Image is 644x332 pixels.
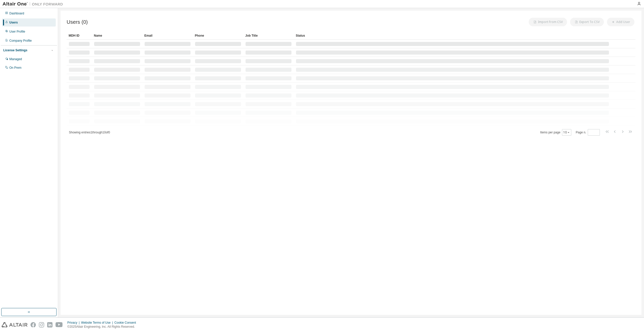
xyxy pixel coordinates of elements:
[9,57,22,61] div: Managed
[114,321,139,325] div: Cookie Consent
[47,322,52,327] img: linkedin.svg
[9,39,32,43] div: Company Profile
[81,321,114,325] div: Website Terms of Use
[56,322,63,327] img: youtube.svg
[39,322,44,327] img: instagram.svg
[576,129,600,136] span: Page n.
[195,32,241,40] div: Phone
[67,321,81,325] div: Privacy
[69,131,110,134] span: Showing entries 1 through 10 of 0
[570,18,604,26] button: Export To CSV
[67,325,139,329] p: © 2025 Altair Engineering, Inc. All Rights Reserved.
[607,18,634,26] button: Add User
[94,32,140,40] div: Name
[296,32,609,40] div: Status
[245,32,292,40] div: Job Title
[2,322,28,327] img: altair_logo.svg
[67,19,88,25] span: Users (0)
[9,30,25,34] div: User Profile
[9,66,21,70] div: On Prem
[3,2,66,7] img: Altair One
[9,20,18,25] div: Users
[31,322,36,327] img: facebook.svg
[540,129,571,136] span: Items per page
[563,130,570,134] button: 10
[144,32,191,40] div: Email
[529,18,567,26] button: Import From CSV
[9,11,24,15] div: Dashboard
[3,48,27,52] div: License Settings
[69,32,90,40] div: MDH ID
